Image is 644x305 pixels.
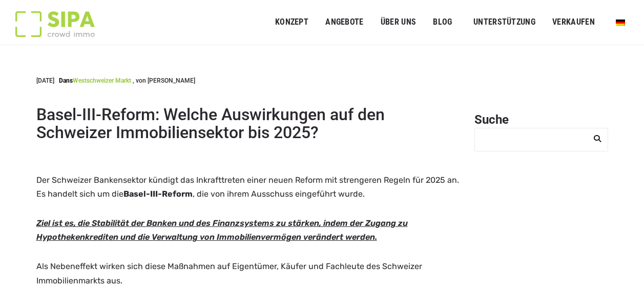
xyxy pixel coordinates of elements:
a: ÜBER UNS [374,11,423,34]
h1: Basel-III-Reform: Welche Auswirkungen auf den Schweizer Immobiliensektor bis 2025? [36,106,462,142]
a: Konzept [268,11,315,34]
img: Deutsch [616,20,625,26]
a: Westschweizer Markt [73,77,131,84]
h2: Suche [474,112,608,128]
span: Als Nebeneffekt wirken sich diese Maßnahmen auf Eigentümer, Käufer und Fachleute des Schweizer Im... [36,261,422,285]
span: , von [PERSON_NAME] [133,77,195,84]
span: Dans [59,77,73,84]
span: , die von ihrem Ausschuss eingeführt wurde. [193,189,365,199]
a: Verkaufen [546,11,601,34]
u: Ziel ist es, die Stabilität der Banken und des Finanzsystems zu stärken, indem der Zugang zu Hypo... [36,218,408,242]
div: [DATE] [36,76,195,85]
a: Angebote [319,11,370,34]
a: Wechseln zu [609,12,632,32]
img: Logo [15,11,95,37]
span: Der Schweizer Bankensektor kündigt das Inkrafttreten einer neuen Reform mit strengeren Regeln für... [36,175,459,199]
nav: Primäres Menü [275,9,629,35]
b: Basel-III-Reform [123,189,193,199]
a: Unterstützung [467,11,542,34]
a: Blog [426,11,459,34]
